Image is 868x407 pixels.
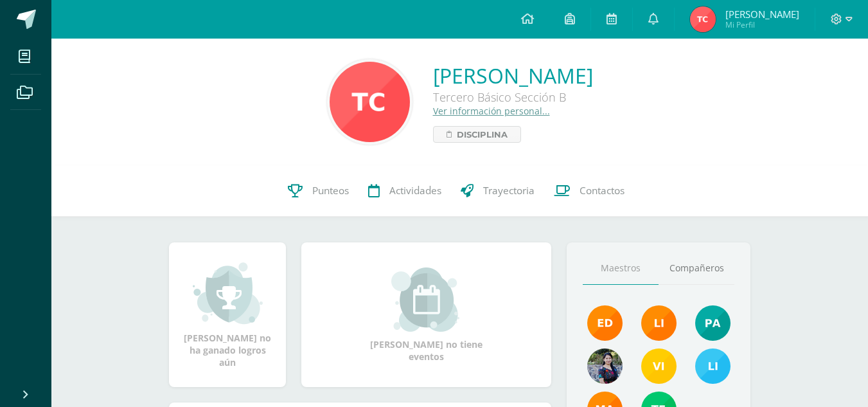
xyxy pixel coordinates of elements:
[641,305,677,341] img: cefb4344c5418beef7f7b4a6cc3e812c.png
[725,19,799,30] span: Mi Perfil
[433,126,521,143] a: Disciplina
[695,348,731,384] img: 93ccdf12d55837f49f350ac5ca2a40a5.png
[641,348,677,384] img: 0ee4c74e6f621185b04bb9cfb72a2a5b.png
[330,62,410,142] img: c339fca7c4651244935c32acff0ea8d0.png
[544,165,634,217] a: Contactos
[580,184,624,197] span: Contactos
[587,305,623,341] img: f40e456500941b1b33f0807dd74ea5cf.png
[433,89,593,105] div: Tercero Básico Sección B
[362,267,491,363] div: [PERSON_NAME] no tiene eventos
[695,305,731,341] img: 40c28ce654064086a0d3fb3093eec86e.png
[312,184,349,197] span: Punteos
[583,252,659,285] a: Maestros
[193,261,263,325] img: achievement_small.png
[483,184,535,197] span: Trayectoria
[725,8,799,21] span: [PERSON_NAME]
[457,127,508,142] span: Disciplina
[451,165,544,217] a: Trayectoria
[659,252,734,285] a: Compañeros
[433,105,550,117] a: Ver información personal...
[433,62,593,89] a: [PERSON_NAME]
[278,165,359,217] a: Punteos
[690,6,716,32] img: 427d6b45988be05d04198d9509dcda7c.png
[587,348,623,384] img: 9b17679b4520195df407efdfd7b84603.png
[391,267,461,332] img: event_small.png
[359,165,451,217] a: Actividades
[389,184,441,197] span: Actividades
[182,261,273,368] div: [PERSON_NAME] no ha ganado logros aún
